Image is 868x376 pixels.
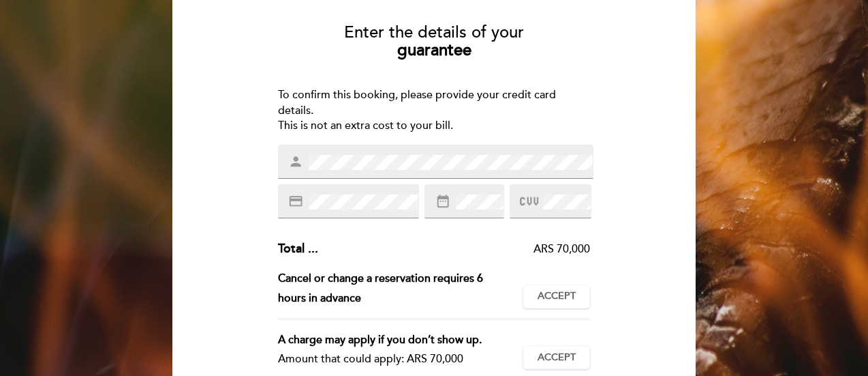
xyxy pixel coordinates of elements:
span: Accept [538,289,576,304]
b: guarantee [397,40,471,60]
span: Total ... [278,241,318,256]
div: To confirm this booking, please provide your credit card details. This is not an extra cost to yo... [278,87,591,134]
div: A charge may apply if you don’t show up. [278,330,513,350]
i: credit_card [288,194,303,209]
i: person [288,154,303,169]
span: Accept [538,351,576,365]
div: Cancel or change a reservation requires 6 hours in advance [278,269,524,308]
div: ARS 70,000 [318,242,591,257]
span: Enter the details of your [344,23,524,42]
button: Accept [523,285,590,308]
div: Amount that could apply: ARS 70,000 [278,349,513,369]
button: Accept [523,346,590,369]
i: date_range [435,194,450,209]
